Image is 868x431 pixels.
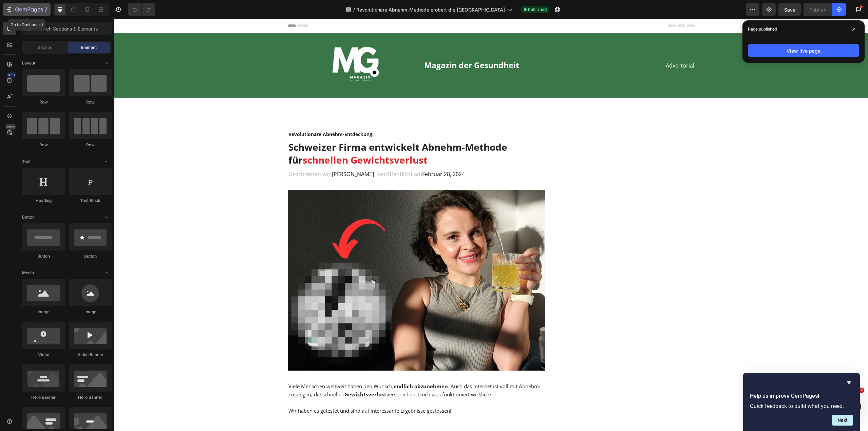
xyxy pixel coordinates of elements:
[69,253,112,259] div: Button
[22,253,65,259] div: Button
[114,19,868,431] iframe: Design area
[22,309,65,315] div: Image
[528,6,547,13] span: Published
[832,415,853,426] button: Next question
[101,58,112,69] span: Toggle open
[101,267,112,278] span: Toggle open
[778,3,801,16] button: Save
[230,372,272,379] strong: Gewichtsverlust
[69,198,112,204] div: Text Block
[101,212,112,223] span: Toggle open
[263,151,351,159] p: Veröffentlicht am
[69,99,112,105] div: Row
[308,151,351,159] span: Februar 28, 2024
[22,214,35,220] span: Button
[787,47,820,54] div: View live page
[173,171,431,352] img: Alt Image
[804,3,832,16] button: Publish
[22,142,65,148] div: Row
[174,121,393,147] span: Schweizer Firma entwickelt Abnehm-Methode für
[748,26,777,33] p: Page published
[5,124,16,130] div: Beta
[750,378,853,426] div: Help us improve GemPages!
[188,134,313,147] span: schnellen Gewichtsverlust
[101,156,112,167] span: Toggle open
[279,364,334,371] strong: endlich abzunehmen
[128,3,155,16] div: Undo/Redo
[22,270,34,276] span: Media
[784,7,795,13] span: Save
[22,394,65,400] div: Hero Banner
[81,44,97,51] span: Element
[174,112,259,118] span: Revolutionäre Abnehm-Entdeckung:
[22,60,35,66] span: Layout
[69,309,112,315] div: Image
[750,392,853,400] h2: Help us improve GemPages!
[750,403,853,409] p: Quick feedback to build what you need.
[309,41,445,52] h2: Magazin der Gesundheit
[845,378,853,387] button: Hide survey
[69,142,112,148] div: Row
[44,5,48,14] p: 7
[69,394,112,400] div: Hero Banner
[22,22,112,35] input: Search Sections & Elements
[38,44,52,51] span: Section
[22,352,65,358] div: Video
[22,158,31,165] span: Text
[174,364,426,379] span: Viele Menschen weltweit haben den Wunsch, . Auch das Internet ist voll mit Abnehm-Lösungen, die s...
[6,72,16,78] div: 450
[859,388,864,393] span: 2
[218,151,260,159] span: [PERSON_NAME]
[446,42,580,51] p: Advertorial
[22,99,65,105] div: Row
[174,151,261,159] p: Geschrieben von
[353,6,355,13] span: /
[809,6,826,13] div: Publish
[3,3,51,16] button: 7
[69,352,112,358] div: Video Banner
[356,6,505,13] span: Revolutionäre Abnehm-Methode erobert die [GEOGRAPHIC_DATA]
[22,198,65,204] div: Heading
[174,388,337,395] span: Wir haben es getestet und sind auf interessante Ergebnisse gestossen!
[748,44,859,57] button: View live page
